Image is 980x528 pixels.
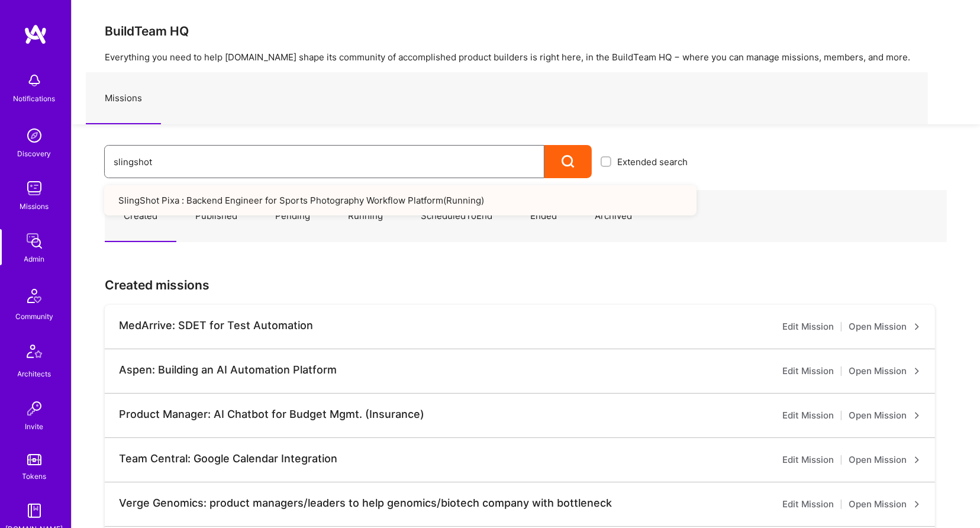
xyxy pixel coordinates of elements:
img: discovery [22,124,46,147]
img: logo [24,24,47,45]
a: Edit Mission [782,320,834,334]
h3: Created missions [105,278,947,292]
a: Edit Mission [782,497,834,511]
div: Invite [25,420,44,433]
a: Published [176,191,256,242]
img: admin teamwork [22,229,46,253]
a: SlingShot Pixa : Backend Engineer for Sports Photography Workflow Platform(Running) [104,185,697,215]
img: teamwork [22,176,46,200]
div: MedArrive: SDET for Test Automation [119,319,313,332]
a: Edit Mission [782,453,834,467]
p: Everything you need to help [DOMAIN_NAME] shape its community of accomplished product builders is... [105,51,947,63]
div: Admin [24,253,45,265]
i: icon ArrowRight [914,368,921,375]
div: Product Manager: AI Chatbot for Budget Mgmt. (Insurance) [119,408,424,421]
div: Community [15,310,53,323]
img: Architects [20,339,49,368]
a: Open Mission [849,497,921,511]
input: What type of mission are you looking for? [114,147,535,177]
div: Aspen: Building an AI Automation Platform [119,363,337,376]
a: Running [329,191,402,242]
a: Open Mission [849,320,921,334]
div: Verge Genomics: product managers/leaders to help genomics/biotech company with bottleneck [119,497,612,510]
a: Edit Mission [782,364,834,378]
div: Discovery [18,147,51,160]
a: Open Mission [849,408,921,423]
a: Open Mission [849,453,921,467]
div: Team Central: Google Calendar Integration [119,452,337,465]
a: Edit Mission [782,408,834,423]
h3: BuildTeam HQ [105,24,947,38]
img: guide book [22,499,46,523]
img: Community [20,282,49,310]
div: Missions [20,200,49,213]
div: Architects [18,368,51,380]
div: Tokens [22,470,47,482]
div: Notifications [14,92,56,105]
a: Pending [256,191,329,242]
i: icon ArrowRight [914,501,921,508]
i: icon ArrowRight [914,323,921,330]
a: Open Mission [849,364,921,378]
img: tokens [27,454,41,465]
img: bell [22,69,46,92]
a: Ended [511,191,576,242]
a: Created [105,191,176,242]
img: Invite [22,397,46,420]
a: Missions [86,73,161,124]
i: icon ArrowRight [914,412,921,419]
i: icon ArrowRight [914,456,921,463]
a: Archived [576,191,651,242]
i: icon Search [562,155,575,169]
a: ScheduledToEnd [402,191,511,242]
span: Extended search [617,156,688,168]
